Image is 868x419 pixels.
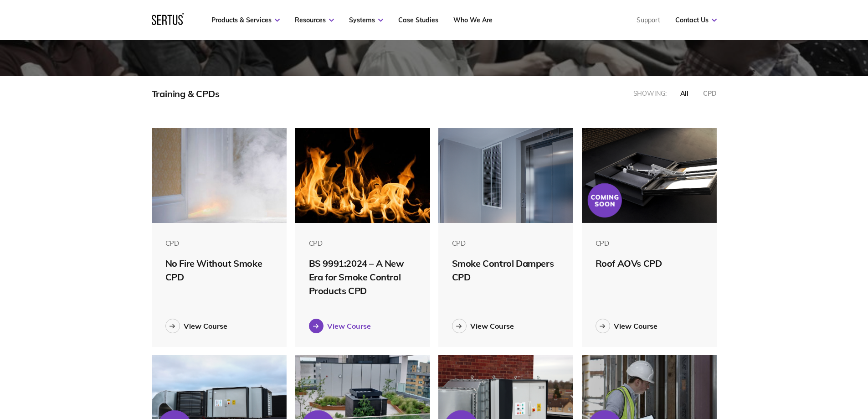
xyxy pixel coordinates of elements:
div: Smoke Control Dampers CPD [452,257,560,284]
div: CPD [452,239,560,248]
a: Resources [295,16,334,24]
div: Showing: [633,89,667,98]
a: View Course [165,319,273,333]
a: Case Studies [398,16,438,24]
div: View Course [327,321,371,331]
a: Products & Services [211,16,280,24]
div: View Course [184,321,227,331]
div: CPD [596,239,704,248]
div: No Fire Without Smoke CPD [165,257,273,284]
a: Support [637,16,660,24]
div: CPD [165,239,273,248]
div: all [680,89,688,98]
a: Contact Us [675,16,717,24]
a: Systems [349,16,383,24]
a: Who We Are [453,16,493,24]
div: BS 9991:2024 – A New Era for Smoke Control Products CPD [309,257,417,298]
div: CPD [309,239,417,248]
div: Roof AOVs CPD [596,257,704,270]
div: View Course [470,321,514,331]
a: View Course [309,319,417,333]
a: View Course [596,319,704,333]
div: Training & CPDs [152,88,220,99]
iframe: Chat Widget [822,375,868,419]
div: View Course [614,321,657,331]
div: CPD [703,89,717,98]
a: View Course [452,319,560,333]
